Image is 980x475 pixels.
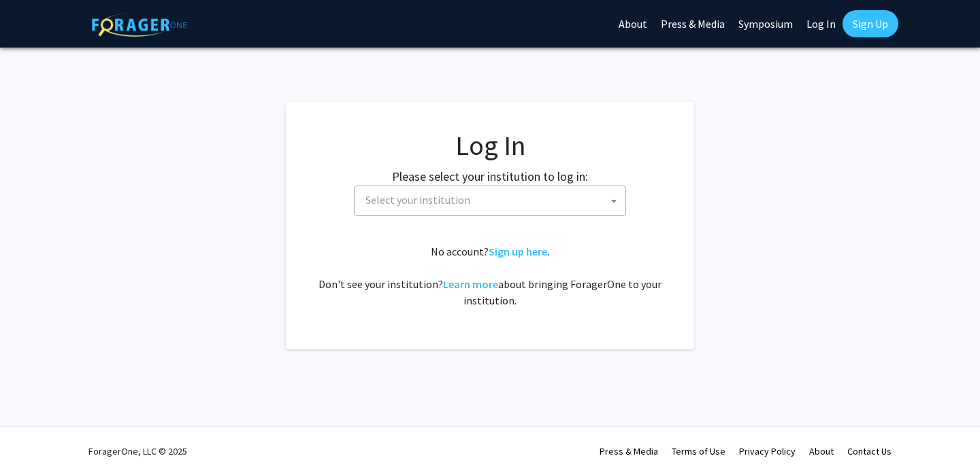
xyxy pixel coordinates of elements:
a: Press & Media [600,445,658,457]
img: ForagerOne Logo [92,13,187,37]
div: No account? . Don't see your institution? about bringing ForagerOne to your institution. [313,243,667,309]
span: Select your institution [354,186,626,216]
h1: Log In [313,129,667,162]
label: Please select your institution to log in: [392,167,588,186]
a: Contact Us [847,445,892,457]
a: Learn more about bringing ForagerOne to your institution [443,277,498,291]
div: ForagerOne, LLC © 2025 [88,427,187,475]
a: Sign Up [843,10,898,37]
a: Privacy Policy [739,445,796,457]
a: Sign up here [489,245,547,258]
iframe: Chat [10,414,58,465]
a: Terms of Use [672,445,725,457]
a: About [809,445,834,457]
span: Select your institution [365,193,470,207]
span: Select your institution [360,186,625,214]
